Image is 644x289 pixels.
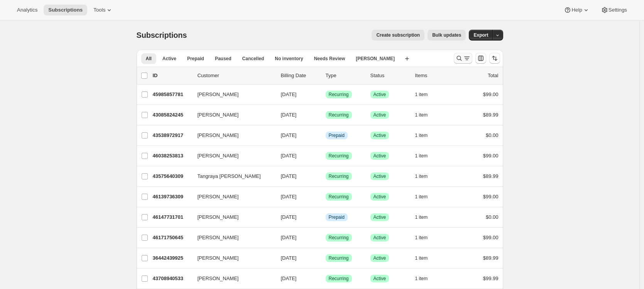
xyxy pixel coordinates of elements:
[415,132,428,139] span: 1 item
[483,173,499,179] span: $89.99
[415,275,428,282] span: 1 item
[153,132,191,139] p: 43538972917
[483,91,499,97] span: $99.00
[281,173,297,179] span: [DATE]
[137,31,187,39] span: Subscriptions
[193,88,270,101] button: [PERSON_NAME]
[198,172,261,180] span: Tangraya [PERSON_NAME]
[374,235,386,241] span: Active
[198,275,239,282] span: [PERSON_NAME]
[609,7,627,13] span: Settings
[415,110,436,120] button: 1 item
[198,152,239,160] span: [PERSON_NAME]
[415,130,436,141] button: 1 item
[153,172,191,180] p: 43575640309
[486,214,499,220] span: $0.00
[193,170,270,183] button: Tangraya [PERSON_NAME]
[483,153,499,159] span: $99.00
[428,30,466,41] button: Bulk updates
[198,132,239,139] span: [PERSON_NAME]
[193,252,270,264] button: [PERSON_NAME]
[193,232,270,244] button: [PERSON_NAME]
[93,7,105,13] span: Tools
[198,254,239,262] span: [PERSON_NAME]
[281,132,297,138] span: [DATE]
[198,111,239,119] span: [PERSON_NAME]
[401,53,413,64] button: Create new view
[281,112,297,118] span: [DATE]
[153,232,499,243] div: 46171750645[PERSON_NAME][DATE]SuccessRecurringSuccessActive1 item$99.00
[415,72,454,79] div: Items
[281,214,297,220] span: [DATE]
[281,275,297,281] span: [DATE]
[483,255,499,261] span: $89.99
[415,112,428,118] span: 1 item
[242,56,264,62] span: Cancelled
[415,153,428,159] span: 1 item
[475,53,486,64] button: Customize table column order and visibility
[153,72,191,79] p: ID
[596,5,632,15] button: Settings
[153,212,499,223] div: 46147731701[PERSON_NAME][DATE]InfoPrepaidSuccessActive1 item$0.00
[376,32,420,38] span: Create subscription
[153,150,499,161] div: 46038253813[PERSON_NAME][DATE]SuccessRecurringSuccessActive1 item$99.00
[193,272,270,285] button: [PERSON_NAME]
[193,109,270,121] button: [PERSON_NAME]
[415,273,436,284] button: 1 item
[473,32,488,38] span: Export
[415,255,428,261] span: 1 item
[415,91,428,98] span: 1 item
[153,234,191,242] p: 46171750645
[146,56,152,62] span: All
[329,255,349,261] span: Recurring
[281,72,319,79] p: Billing Date
[314,56,345,62] span: Needs Review
[281,153,297,159] span: [DATE]
[374,214,386,220] span: Active
[374,112,386,118] span: Active
[374,132,386,139] span: Active
[12,5,42,15] button: Analytics
[374,194,386,200] span: Active
[356,56,395,62] span: [PERSON_NAME]
[374,275,386,282] span: Active
[198,213,239,221] span: [PERSON_NAME]
[415,253,436,264] button: 1 item
[281,255,297,261] span: [DATE]
[281,235,297,240] span: [DATE]
[162,56,176,62] span: Active
[329,112,349,118] span: Recurring
[153,91,191,98] p: 45985857781
[374,173,386,179] span: Active
[187,56,204,62] span: Prepaid
[153,130,499,141] div: 43538972917[PERSON_NAME][DATE]InfoPrepaidSuccessActive1 item$0.00
[329,214,345,220] span: Prepaid
[153,213,191,221] p: 46147731701
[153,275,191,282] p: 43708940533
[198,193,239,201] span: [PERSON_NAME]
[153,89,499,100] div: 45985857781[PERSON_NAME][DATE]SuccessRecurringSuccessActive1 item$99.00
[198,234,239,242] span: [PERSON_NAME]
[483,235,499,240] span: $99.00
[415,212,436,223] button: 1 item
[329,153,349,159] span: Recurring
[329,235,349,241] span: Recurring
[559,5,594,15] button: Help
[329,91,349,98] span: Recurring
[193,150,270,162] button: [PERSON_NAME]
[193,191,270,203] button: [PERSON_NAME]
[17,7,37,13] span: Analytics
[329,132,345,139] span: Prepaid
[198,91,239,98] span: [PERSON_NAME]
[486,132,499,138] span: $0.00
[489,53,500,64] button: Sort the results
[153,72,499,79] div: IDCustomerBilling DateTypeStatusItemsTotal
[329,194,349,200] span: Recurring
[215,56,232,62] span: Paused
[281,194,297,199] span: [DATE]
[415,191,436,202] button: 1 item
[415,171,436,182] button: 1 item
[153,273,499,284] div: 43708940533[PERSON_NAME][DATE]SuccessRecurringSuccessActive1 item$99.99
[153,110,499,120] div: 43085824245[PERSON_NAME][DATE]SuccessRecurringSuccessActive1 item$89.99
[483,112,499,118] span: $89.99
